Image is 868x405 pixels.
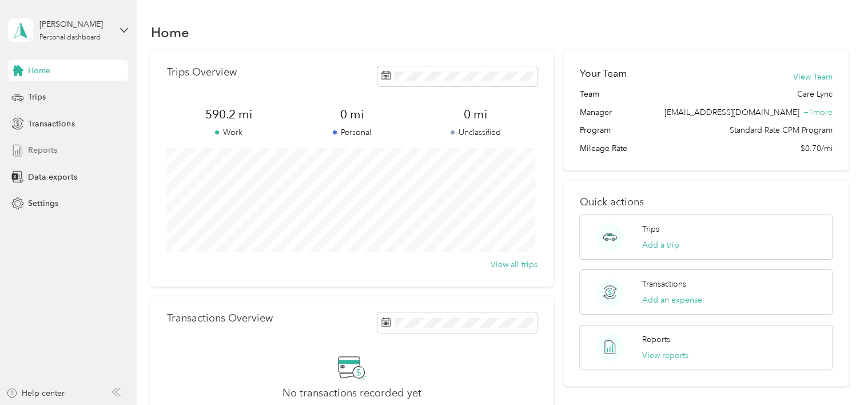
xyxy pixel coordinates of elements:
span: Reports [28,144,57,156]
span: Data exports [28,171,77,183]
p: Personal [290,126,414,138]
span: Transactions [28,118,74,130]
span: Care Lync [797,88,833,100]
span: + 1 more [803,108,833,117]
p: Unclassified [414,126,537,138]
span: Team [579,88,599,100]
p: Transactions Overview [166,312,272,324]
p: Trips Overview [166,66,236,78]
button: Help center [6,387,65,399]
span: Settings [28,197,58,209]
button: Add a trip [642,239,679,251]
span: Home [28,65,50,77]
span: Standard Rate CPM Program [730,124,833,136]
span: 590.2 mi [166,106,290,122]
span: Program [579,124,610,136]
div: Personal dashboard [39,34,101,41]
span: Mileage Rate [579,142,627,154]
span: [EMAIL_ADDRESS][DOMAIN_NAME] [664,108,799,117]
p: Work [166,126,290,138]
h2: No transactions recorded yet [282,387,421,399]
p: Transactions [642,278,686,290]
span: $0.70/mi [801,142,833,154]
p: Trips [642,223,659,235]
span: Trips [28,91,46,103]
span: 0 mi [414,106,537,122]
button: View reports [642,350,688,362]
span: 0 mi [290,106,414,122]
button: View Team [793,71,833,83]
iframe: Everlance-gr Chat Button Frame [804,341,868,405]
p: Quick actions [579,196,832,208]
h1: Home [150,26,189,38]
span: Manager [579,106,611,118]
button: Add an expense [642,294,702,306]
button: View all trips [491,259,537,271]
div: [PERSON_NAME] [39,18,111,30]
p: Reports [642,333,670,346]
h2: Your Team [579,66,626,81]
